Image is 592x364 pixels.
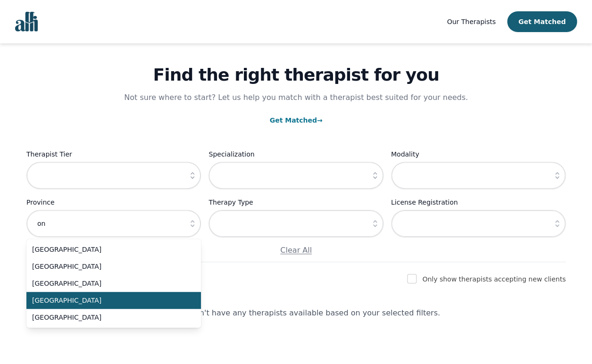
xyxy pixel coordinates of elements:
[32,262,184,271] span: [GEOGRAPHIC_DATA]
[26,149,201,160] label: Therapist Tier
[447,16,495,27] a: Our Therapists
[422,275,566,283] label: Only show therapists accepting new clients
[152,307,440,319] div: Sorry, we don't have any therapists available based on your selected filters.
[115,92,477,103] p: Not sure where to start? Let us help you match with a therapist best suited for your needs.
[447,18,495,25] span: Our Therapists
[317,116,323,124] span: →
[208,149,383,160] label: Specialization
[15,12,38,32] img: alli logo
[26,197,201,208] label: Province
[507,11,577,32] button: Get Matched
[32,279,184,288] span: [GEOGRAPHIC_DATA]
[32,245,184,254] span: [GEOGRAPHIC_DATA]
[32,313,184,322] span: [GEOGRAPHIC_DATA]
[391,149,566,160] label: Modality
[269,116,322,124] a: Get Matched
[208,197,383,208] label: Therapy Type
[32,296,184,305] span: [GEOGRAPHIC_DATA]
[26,245,566,256] p: Clear All
[391,197,566,208] label: License Registration
[26,66,566,84] h1: Find the right therapist for you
